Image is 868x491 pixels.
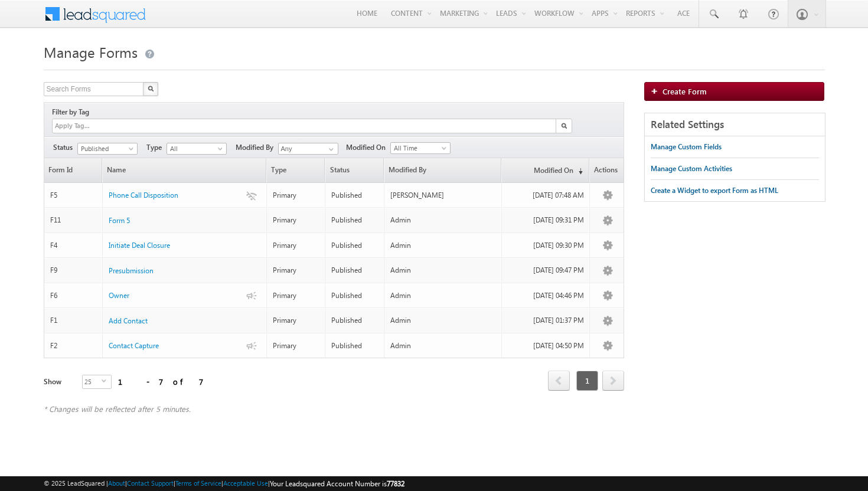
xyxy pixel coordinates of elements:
[50,315,97,326] div: F1
[651,142,722,152] div: Manage Custom Fields
[390,315,496,326] div: Admin
[54,121,124,131] input: Apply Tag...
[390,215,496,225] div: Admin
[645,113,825,136] div: Related Settings
[44,404,625,414] div: * Changes will be reflected after 5 minutes.
[390,265,496,276] div: Admin
[384,158,501,182] a: Modified By
[118,375,204,388] div: 1 - 7 of 7
[52,106,93,119] div: Filter by Tag
[50,215,97,225] div: F11
[109,316,148,326] a: Add Contact
[331,265,378,276] div: Published
[590,158,624,182] span: Actions
[236,142,278,153] span: Modified By
[651,180,778,201] a: Create a Widget to export Form as HTML
[273,240,320,251] div: Primary
[548,372,570,391] a: prev
[167,143,227,155] a: All
[223,479,268,487] a: Acceptable Use
[573,166,583,176] span: (sorted descending)
[167,143,223,154] span: All
[346,142,390,153] span: Modified On
[273,290,320,301] div: Primary
[50,265,97,276] div: F9
[508,265,584,276] div: [DATE] 09:47 PM
[109,290,129,301] a: Owner
[576,371,598,391] span: 1
[390,142,451,154] a: All Time
[273,190,320,201] div: Primary
[508,190,584,201] div: [DATE] 07:48 AM
[508,315,584,326] div: [DATE] 01:37 PM
[109,266,154,275] span: Presubmission
[331,215,378,225] div: Published
[53,142,77,153] span: Status
[390,240,496,251] div: Admin
[502,158,589,182] a: Modified On(sorted descending)
[44,478,404,489] span: © 2025 LeadSquared | | | | |
[50,240,97,251] div: F4
[390,190,496,201] div: [PERSON_NAME]
[109,266,154,276] a: Presubmission
[44,158,102,182] a: Form Id
[387,479,404,488] span: 77832
[273,315,320,326] div: Primary
[390,290,496,301] div: Admin
[602,371,624,391] span: next
[325,158,383,182] span: Status
[175,479,221,487] a: Terms of Service
[108,479,125,487] a: About
[50,290,97,301] div: F6
[50,341,97,351] div: F2
[390,341,496,351] div: Admin
[44,377,73,387] div: Show
[109,240,170,251] a: Initiate Deal Closure
[146,142,167,153] span: Type
[602,372,624,391] a: next
[508,240,584,251] div: [DATE] 09:30 PM
[651,158,732,179] a: Manage Custom Activities
[109,291,129,300] span: Owner
[44,42,138,61] span: Manage Forms
[331,315,378,326] div: Published
[331,290,378,301] div: Published
[273,215,320,225] div: Primary
[109,241,170,250] span: Initiate Deal Closure
[77,143,138,155] a: Published
[273,341,320,351] div: Primary
[651,163,732,174] div: Manage Custom Activities
[267,158,324,182] span: Type
[391,143,447,153] span: All Time
[78,143,134,154] span: Published
[561,123,567,129] img: Search
[663,86,707,96] span: Create Form
[127,479,174,487] a: Contact Support
[273,265,320,276] div: Primary
[83,375,102,388] span: 25
[508,290,584,301] div: [DATE] 04:46 PM
[651,87,663,94] img: add_icon.png
[109,191,178,199] span: Phone Call Disposition
[278,143,338,155] input: Type to Search
[331,190,378,201] div: Published
[103,158,266,182] a: Name
[109,215,130,226] a: Form 5
[102,378,111,384] span: select
[651,136,722,158] a: Manage Custom Fields
[331,240,378,251] div: Published
[548,371,570,391] span: prev
[651,185,778,196] div: Create a Widget to export Form as HTML
[270,479,404,488] span: Your Leadsquared Account Number is
[50,190,97,201] div: F5
[109,190,178,201] a: Phone Call Disposition
[322,143,337,155] a: Show All Items
[109,316,148,325] span: Add Contact
[109,341,159,351] a: Contact Capture
[508,215,584,225] div: [DATE] 09:31 PM
[109,341,159,350] span: Contact Capture
[109,216,130,225] span: Form 5
[331,341,378,351] div: Published
[508,341,584,351] div: [DATE] 04:50 PM
[148,86,154,91] img: Search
